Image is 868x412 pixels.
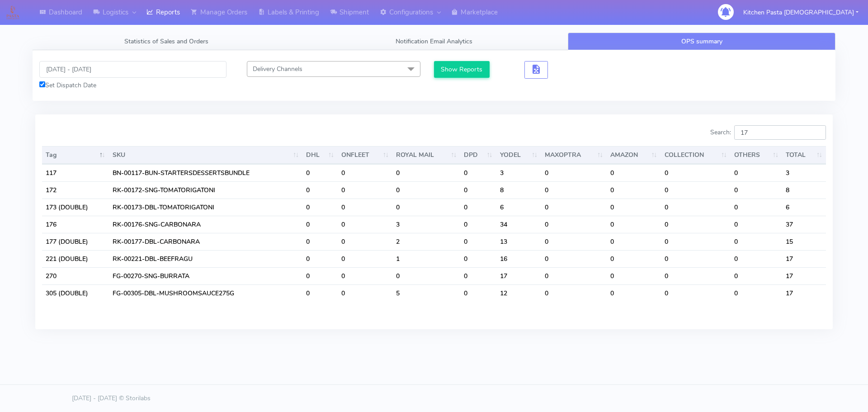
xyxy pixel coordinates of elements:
td: 0 [607,267,661,284]
td: 6 [782,199,826,216]
td: 17 [496,267,541,284]
td: 0 [541,216,607,233]
td: 0 [460,284,496,302]
td: RK-00172-SNG-TOMATORIGATONI [109,181,302,199]
td: 177 (DOUBLE) [42,233,109,250]
th: MAXOPTRA : activate to sort column ascending [541,146,607,164]
th: YODEL : activate to sort column ascending [496,146,541,164]
td: 0 [541,199,607,216]
th: OTHERS : activate to sort column ascending [731,146,782,164]
td: 221 (DOUBLE) [42,250,109,267]
td: 0 [460,267,496,284]
td: 0 [731,267,782,284]
th: COLLECTION : activate to sort column ascending [661,146,731,164]
td: 3 [496,164,541,181]
td: 34 [496,216,541,233]
td: 0 [731,181,782,199]
td: 0 [338,164,392,181]
td: 0 [460,199,496,216]
td: 0 [302,199,338,216]
td: 8 [782,181,826,199]
td: 270 [42,267,109,284]
label: Search: [710,125,826,140]
td: 0 [392,267,460,284]
td: 0 [661,199,731,216]
div: Set Dispatch Date [39,81,226,90]
td: 0 [731,250,782,267]
td: 0 [731,233,782,250]
td: 0 [661,284,731,302]
td: 0 [661,233,731,250]
span: Statistics of Sales and Orders [124,37,208,46]
td: 0 [541,250,607,267]
span: OPS summary [681,37,722,46]
td: 0 [607,216,661,233]
ul: Tabs [33,33,835,50]
th: DHL : activate to sort column ascending [302,146,338,164]
button: Kitchen Pasta [DEMOGRAPHIC_DATA] [736,3,865,22]
td: 0 [541,233,607,250]
td: 0 [607,181,661,199]
th: DPD : activate to sort column ascending [460,146,496,164]
td: 17 [782,267,826,284]
th: TOTAL : activate to sort column ascending [782,146,826,164]
button: Show Reports [434,61,490,78]
td: 0 [302,164,338,181]
td: 8 [496,181,541,199]
td: 305 (DOUBLE) [42,284,109,302]
span: Notification Email Analytics [396,37,472,46]
td: 0 [302,250,338,267]
th: AMAZON : activate to sort column ascending [607,146,661,164]
td: 0 [607,250,661,267]
td: 0 [607,164,661,181]
td: 15 [782,233,826,250]
td: 0 [302,284,338,302]
td: 3 [392,216,460,233]
td: 0 [541,164,607,181]
td: 0 [607,284,661,302]
td: 172 [42,181,109,199]
td: 0 [661,250,731,267]
td: 0 [541,267,607,284]
td: 3 [782,164,826,181]
td: 0 [541,181,607,199]
td: 176 [42,216,109,233]
td: 0 [607,233,661,250]
td: 0 [661,216,731,233]
td: 0 [460,216,496,233]
td: 0 [731,284,782,302]
td: 13 [496,233,541,250]
td: 0 [338,267,392,284]
td: 0 [392,199,460,216]
td: 0 [302,181,338,199]
th: ONFLEET : activate to sort column ascending [338,146,392,164]
td: 5 [392,284,460,302]
td: RK-00177-DBL-CARBONARA [109,233,302,250]
td: FG-00270-SNG-BURRATA [109,267,302,284]
td: 0 [607,199,661,216]
td: 117 [42,164,109,181]
td: 173 (DOUBLE) [42,199,109,216]
td: 0 [392,181,460,199]
td: 0 [338,181,392,199]
td: 0 [392,164,460,181]
td: 0 [661,267,731,284]
td: 0 [302,233,338,250]
td: RK-00173-DBL-TOMATORIGATONI [109,199,302,216]
td: 0 [338,250,392,267]
td: 0 [460,181,496,199]
th: ROYAL MAIL : activate to sort column ascending [392,146,460,164]
td: 0 [338,216,392,233]
td: 37 [782,216,826,233]
td: 0 [338,199,392,216]
td: 0 [661,181,731,199]
td: 0 [731,164,782,181]
td: 0 [460,164,496,181]
th: SKU: activate to sort column ascending [109,146,302,164]
td: 0 [661,164,731,181]
td: 0 [338,233,392,250]
td: 0 [731,216,782,233]
td: BN-00117-BUN-STARTERSDESSERTSBUNDLE [109,164,302,181]
td: 6 [496,199,541,216]
td: 0 [541,284,607,302]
